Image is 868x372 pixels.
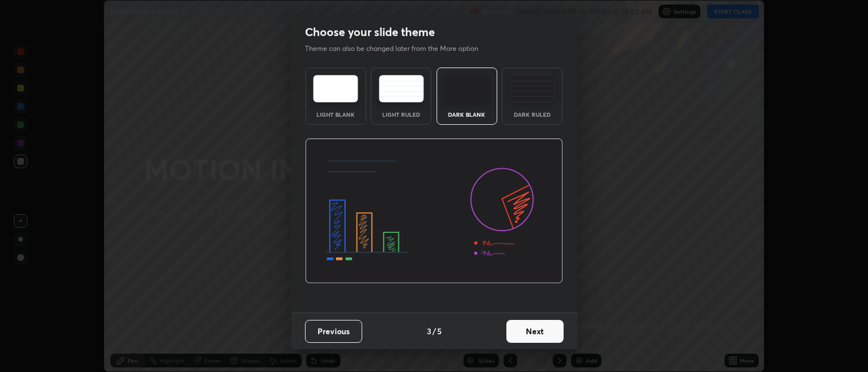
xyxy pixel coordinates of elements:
div: Dark Blank [444,112,490,117]
button: Next [506,320,564,343]
h4: / [433,325,436,337]
h4: 5 [437,325,442,337]
button: Previous [305,320,362,343]
h2: Choose your slide theme [305,25,435,39]
p: Theme can also be changed later from the More option [305,43,490,54]
img: lightRuledTheme.5fabf969.svg [379,75,424,102]
h4: 3 [427,325,431,337]
div: Light Blank [313,112,359,117]
div: Dark Ruled [509,112,555,117]
div: Light Ruled [378,112,424,117]
img: darkTheme.f0cc69e5.svg [444,75,489,102]
img: lightTheme.e5ed3b09.svg [313,75,358,102]
img: darkThemeBanner.d06ce4a2.svg [305,138,563,284]
img: darkRuledTheme.de295e13.svg [510,75,555,102]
